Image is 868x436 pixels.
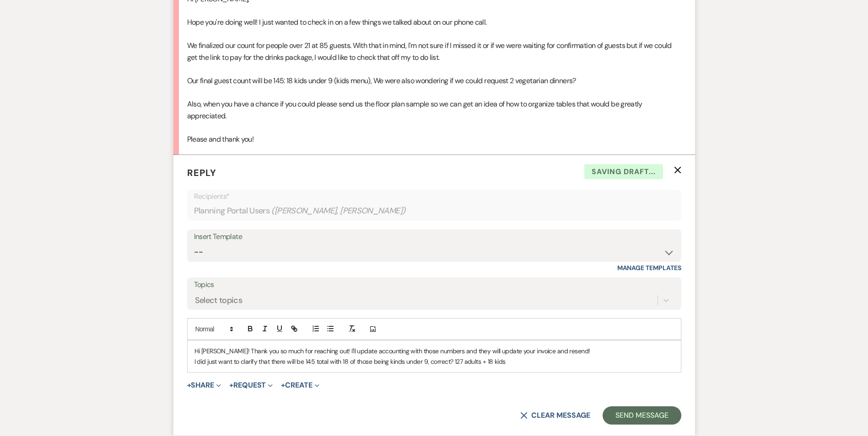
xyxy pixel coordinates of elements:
p: Please and thank you! [187,133,681,145]
button: Share [187,382,221,389]
span: ( [PERSON_NAME], [PERSON_NAME] ) [271,205,406,217]
span: + [281,382,285,389]
div: Insert Template [194,230,674,244]
button: Request [229,382,273,389]
a: Manage Templates [617,264,681,272]
button: Send Message [603,406,681,425]
button: Clear message [520,412,590,419]
p: Recipients* [194,191,674,202]
label: Topics [194,278,674,292]
p: Hope you're doing well! I just wanted to check in on a few things we talked about on our phone call. [187,16,681,28]
p: Our final guest count will be 145: 18 kids under 9 (kids menu), We were also wondering if we coul... [187,75,681,87]
p: I did just want to clarify that there will be 145 total with 18 of those being kinds under 9, cor... [194,356,674,367]
span: + [229,382,233,389]
div: Select topics [195,294,243,307]
button: Create [281,382,319,389]
p: We finalized our count for people over 21 at 85 guests. With that in mind, I'm not sure if I miss... [187,40,681,63]
div: Planning Portal Users [194,202,674,220]
span: + [187,382,191,389]
span: Saving draft... [584,164,663,180]
p: Also, when you have a chance if you could please send us the floor plan sample so we can get an i... [187,98,681,122]
span: Reply [187,167,216,179]
p: Hi [PERSON_NAME]! Thank you so much for reaching out! I'll update accounting with those numbers a... [194,346,674,356]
